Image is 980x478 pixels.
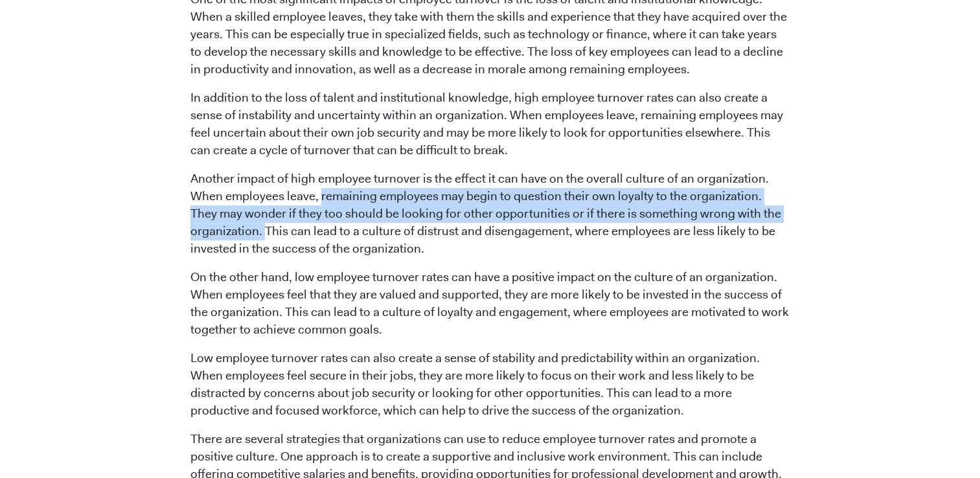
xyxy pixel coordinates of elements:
[190,89,790,159] p: In addition to the loss of talent and institutional knowledge, high employee turnover rates can a...
[190,170,790,258] p: Another impact of high employee turnover is the effect it can have on the overall culture of an o...
[190,350,790,420] p: Low employee turnover rates can also create a sense of stability and predictability within an org...
[190,269,790,339] p: On the other hand, low employee turnover rates can have a positive impact on the culture of an or...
